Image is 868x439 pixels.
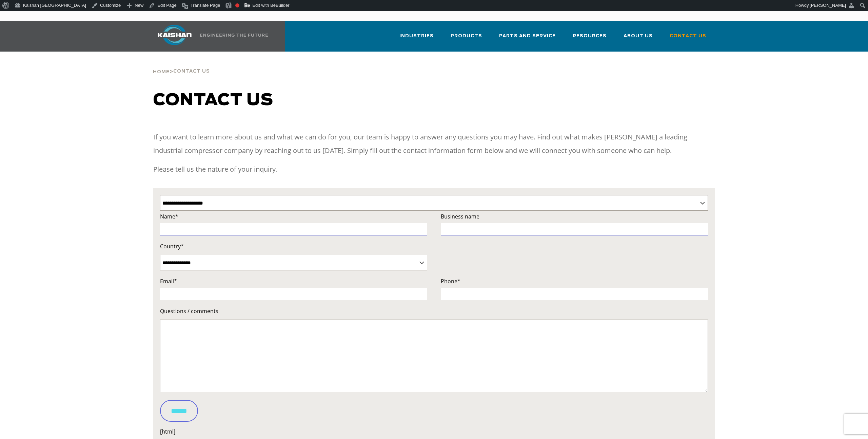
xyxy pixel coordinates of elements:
[573,27,607,50] a: Resources
[200,34,268,37] img: Engineering the future
[149,25,200,45] img: kaishan logo
[451,27,482,50] a: Products
[153,70,170,74] span: Home
[153,163,715,176] p: Please tell us the nature of your inquiry.
[160,276,427,286] label: Email*
[235,3,239,7] div: Focus keyphrase not set
[173,69,210,74] span: Contact Us
[153,130,715,157] p: If you want to learn more about us and what we can do for you, our team is happy to answer any qu...
[810,3,846,8] span: [PERSON_NAME]
[149,21,269,52] a: Kaishan USA
[499,32,556,40] span: Parts and Service
[670,32,706,40] span: Contact Us
[499,27,556,50] a: Parts and Service
[441,212,708,221] label: Business name
[441,276,708,286] label: Phone*
[399,32,434,40] span: Industries
[670,27,706,50] a: Contact Us
[153,69,170,75] a: Home
[624,32,653,40] span: About Us
[624,27,653,50] a: About Us
[153,52,210,77] div: >
[573,32,607,40] span: Resources
[399,27,434,50] a: Industries
[160,212,427,221] label: Name*
[153,92,273,109] span: Contact us
[160,242,427,251] label: Country*
[451,32,482,40] span: Products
